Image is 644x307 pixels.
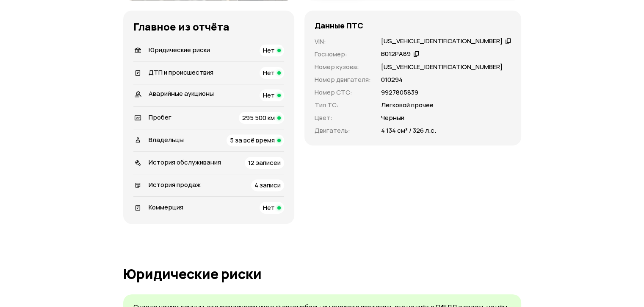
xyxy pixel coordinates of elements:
span: Нет [263,91,275,100]
h3: Главное из отчёта [133,21,284,33]
div: [US_VEHICLE_IDENTIFICATION_NUMBER] [381,37,503,46]
h4: Данные ПТС [315,21,363,30]
span: Юридические риски [149,45,210,54]
p: Двигатель : [315,126,371,135]
p: Номер двигателя : [315,75,371,84]
h1: Юридические риски [123,266,521,282]
p: Тип ТС : [315,100,371,110]
span: Коммерция [149,203,183,212]
span: Пробег [149,113,171,122]
span: 5 за всё время [230,136,275,145]
span: Нет [263,46,275,55]
p: 4 134 см³ / 326 л.с. [381,126,436,135]
p: Госномер : [315,50,371,59]
p: Номер кузова : [315,62,371,72]
span: Аварийные аукционы [149,89,214,98]
p: [US_VEHICLE_IDENTIFICATION_NUMBER] [381,62,503,72]
p: 010294 [381,75,403,84]
p: 9927805839 [381,88,418,97]
span: История продаж [149,180,201,189]
p: Легковой прочее [381,100,434,110]
p: Номер СТС : [315,88,371,97]
p: Цвет : [315,113,371,123]
span: 12 записей [248,158,281,167]
p: Черный [381,113,404,123]
span: Нет [263,68,275,77]
span: Владельцы [149,135,184,144]
span: 295 500 км [242,113,275,122]
span: История обслуживания [149,158,221,167]
span: Нет [263,203,275,212]
div: В012РА89 [381,50,411,59]
span: ДТП и происшествия [149,68,213,77]
p: VIN : [315,37,371,46]
span: 4 записи [254,181,281,190]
